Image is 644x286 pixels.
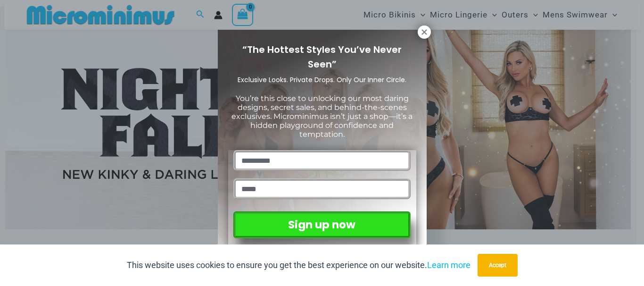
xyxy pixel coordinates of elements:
button: Sign up now [233,211,410,238]
span: Exclusive Looks. Private Drops. Only Our Inner Circle. [238,75,406,84]
span: “The Hottest Styles You’ve Never Seen” [242,43,402,71]
a: Learn more [427,260,471,270]
p: This website uses cookies to ensure you get the best experience on our website. [127,258,471,272]
button: Close [418,25,431,39]
span: You’re this close to unlocking our most daring designs, secret sales, and behind-the-scenes exclu... [231,94,413,139]
button: Accept [478,254,518,277]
